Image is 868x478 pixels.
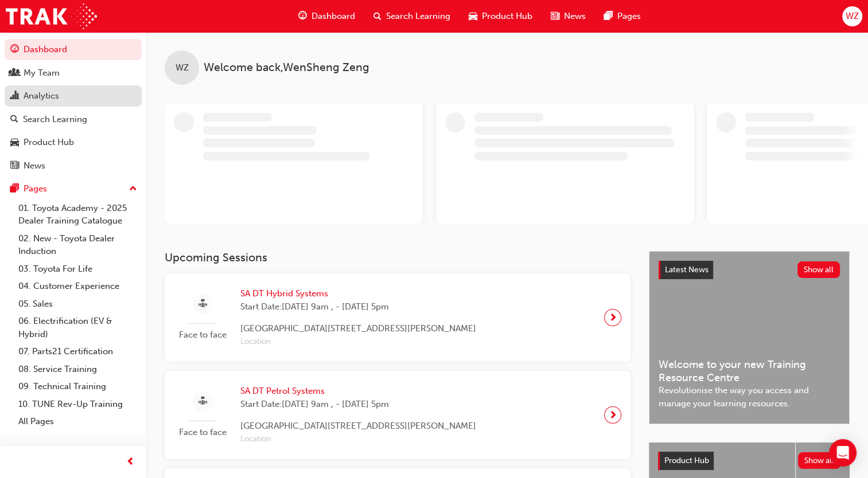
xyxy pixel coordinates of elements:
[542,5,595,28] a: news-iconNews
[10,138,19,148] span: car-icon
[659,261,840,279] a: Latest NewsShow all
[386,10,450,23] span: Search Learning
[798,452,841,469] button: Show all
[14,413,142,430] a: All Pages
[604,9,613,23] span: pages-icon
[126,455,135,469] span: prev-icon
[23,113,87,126] div: Search Learning
[14,260,142,278] a: 03. Toyota For Life
[5,178,142,199] button: Pages
[298,9,307,23] span: guage-icon
[14,230,142,260] a: 02. New - Toyota Dealer Induction
[174,328,231,342] span: Face to face
[10,184,19,194] span: pages-icon
[240,385,476,398] span: SA DT Petrol Systems
[240,300,476,314] span: Start Date: [DATE] 9am , - [DATE] 5pm
[174,426,231,439] span: Face to face
[204,61,369,75] span: Welcome back , WenSheng Zeng
[659,384,840,410] span: Revolutionise the way you access and manage your learning resources.
[176,61,189,75] span: WZ
[5,132,142,153] a: Product Hub
[797,261,840,278] button: Show all
[24,136,74,149] div: Product Hub
[10,161,19,171] span: news-icon
[460,5,542,28] a: car-iconProduct Hub
[240,322,476,335] span: [GEOGRAPHIC_DATA][STREET_ADDRESS][PERSON_NAME]
[617,10,641,23] span: Pages
[240,287,476,300] span: SA DT Hybrid Systems
[174,283,621,352] a: Face to faceSA DT Hybrid SystemsStart Date:[DATE] 9am , - [DATE] 5pm[GEOGRAPHIC_DATA][STREET_ADDR...
[174,380,621,450] a: Face to faceSA DT Petrol SystemsStart Date:[DATE] 9am , - [DATE] 5pm[GEOGRAPHIC_DATA][STREET_ADDR...
[289,5,364,28] a: guage-iconDashboard
[240,398,476,411] span: Start Date: [DATE] 9am , - [DATE] 5pm
[129,182,137,197] span: up-icon
[240,335,476,348] span: Location
[24,159,45,173] div: News
[609,407,617,423] span: next-icon
[5,37,142,178] button: DashboardMy TeamAnalyticsSearch LearningProduct HubNews
[482,10,532,23] span: Product Hub
[659,358,840,384] span: Welcome to your new Training Resource Centre
[14,199,142,230] a: 01. Toyota Academy - 2025 Dealer Training Catalogue
[240,420,476,433] span: [GEOGRAPHIC_DATA][STREET_ADDRESS][PERSON_NAME]
[5,39,142,60] a: Dashboard
[14,277,142,295] a: 04. Customer Experience
[165,251,630,264] h3: Upcoming Sessions
[5,155,142,177] a: News
[595,5,650,28] a: pages-iconPages
[198,394,207,409] span: sessionType_FACE_TO_FACE-icon
[846,10,859,23] span: WZ
[198,297,207,311] span: sessionType_FACE_TO_FACE-icon
[10,91,19,101] span: chart-icon
[5,62,142,84] a: My Team
[373,9,382,23] span: search-icon
[14,312,142,343] a: 06. Electrification (EV & Hybrid)
[842,6,862,26] button: WZ
[24,89,59,103] div: Analytics
[5,85,142,107] a: Analytics
[14,295,142,313] a: 05. Sales
[14,395,142,413] a: 10. TUNE Rev-Up Training
[24,182,47,195] div: Pages
[6,3,97,29] img: Trak
[564,10,586,23] span: News
[14,378,142,395] a: 09. Technical Training
[551,9,559,23] span: news-icon
[364,5,460,28] a: search-iconSearch Learning
[658,452,840,470] a: Product HubShow all
[14,361,142,378] a: 08. Service Training
[312,10,355,23] span: Dashboard
[5,109,142,130] a: Search Learning
[649,251,850,424] a: Latest NewsShow allWelcome to your new Training Resource CentreRevolutionise the way you access a...
[665,265,709,275] span: Latest News
[10,45,19,55] span: guage-icon
[609,309,617,326] span: next-icon
[240,433,476,446] span: Location
[24,66,60,80] div: My Team
[14,343,142,361] a: 07. Parts21 Certification
[469,9,477,23] span: car-icon
[10,115,18,125] span: search-icon
[664,456,709,465] span: Product Hub
[829,439,857,467] div: Open Intercom Messenger
[10,68,19,79] span: people-icon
